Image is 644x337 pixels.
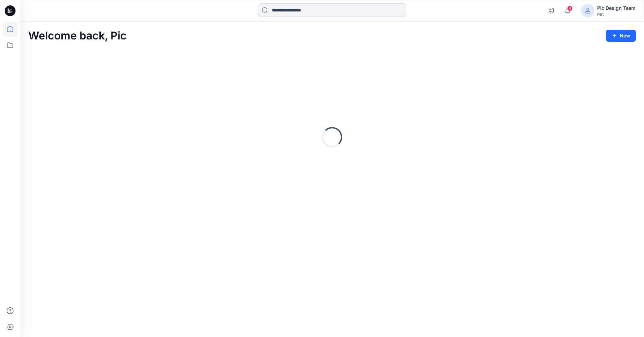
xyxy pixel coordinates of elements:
svg: avatar [585,8,590,13]
div: PIC [597,12,636,17]
button: New [606,30,636,42]
h2: Welcome back, Pic [28,30,127,42]
span: 4 [567,6,573,11]
div: Pic Design Team [597,4,636,12]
